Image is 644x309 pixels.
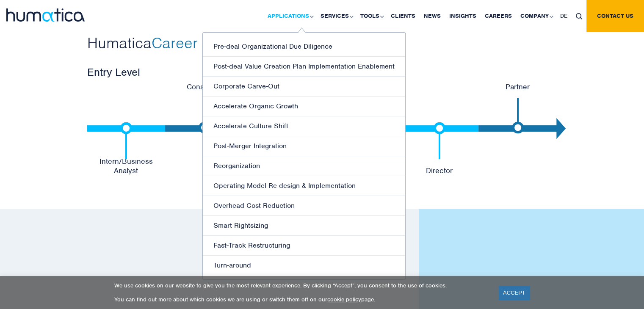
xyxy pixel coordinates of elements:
p: You can find out more about which cookies we are using or switch them off on our page. [114,296,488,303]
a: Accelerate Organic Growth [203,97,405,116]
p: Partner [478,82,557,91]
a: Smart Rightsizing [203,216,405,236]
p: Consultant [165,82,243,91]
a: Pre-deal Organizational Due Diligence [203,37,405,57]
a: Fast-Track Restructuring [203,236,405,256]
a: Turn-around [203,256,405,275]
img: b_line2 [199,98,210,134]
a: cookie policy [327,296,361,303]
h2: Humatica [87,33,557,52]
a: Reorganization [203,156,405,176]
h3: Entry Level [87,65,557,79]
p: Director [400,166,478,175]
a: Accelerate Culture Shift [203,116,405,136]
span: DE [560,12,567,19]
p: We use cookies on our website to give you the most relevant experience. By clicking “Accept”, you... [114,282,488,289]
span: Career Development Path [152,33,327,52]
img: Polygon [556,118,566,139]
a: ACCEPT [499,286,530,300]
a: Operating Model Re-design & Implementation [203,176,405,196]
a: Post-deal Value Creation Plan Implementation Enablement [203,57,405,77]
p: Intern/Business Analyst [87,157,166,175]
img: b_line [434,122,445,159]
a: Overhead Cost Reduction [203,196,405,216]
a: Corporate Carve-Out [203,77,405,97]
img: b_line2 [512,98,524,134]
img: logo [6,8,85,22]
img: b_line [120,122,132,159]
a: Post-Merger Integration [203,136,405,156]
img: search_icon [576,13,582,19]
